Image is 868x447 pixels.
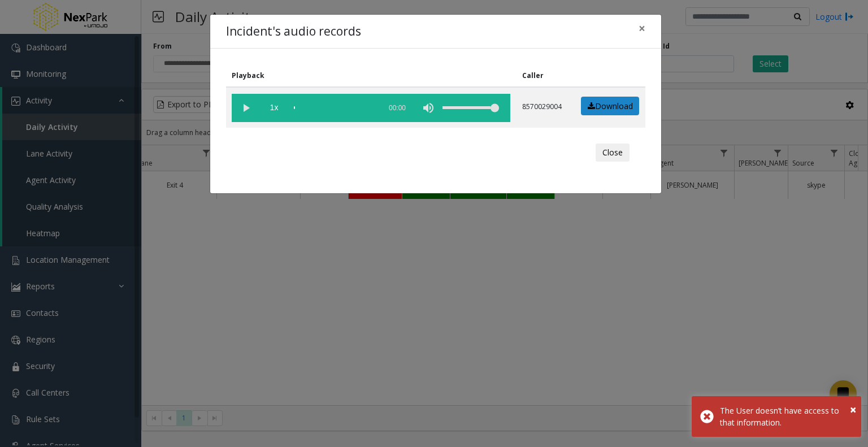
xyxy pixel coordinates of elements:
[596,144,630,162] button: Close
[260,94,288,122] span: playback speed button
[517,64,571,87] th: Caller
[581,97,639,116] a: Download
[522,102,565,112] p: 8570029004
[720,405,853,428] div: The User doesn’t have access to that information.
[850,401,856,418] button: Close
[442,94,499,122] div: volume level
[639,20,645,36] span: ×
[226,23,361,41] h4: Incident's audio records
[294,94,375,122] div: scrub bar
[631,15,653,42] button: Close
[226,64,517,87] th: Playback
[850,402,856,417] span: ×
